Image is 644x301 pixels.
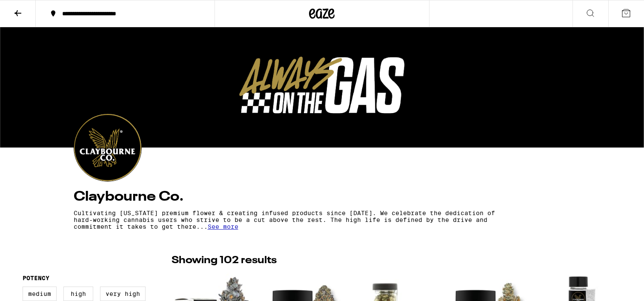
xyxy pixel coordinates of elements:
p: Cultivating [US_STATE] premium flower & creating infused products since [DATE]. We celebrate the ... [74,210,496,230]
span: See more [208,223,238,230]
label: Very High [100,287,146,301]
h4: Claybourne Co. [74,190,571,204]
legend: Potency [23,275,49,281]
img: Claybourne Co. logo [74,114,141,181]
p: Showing 102 results [172,253,277,268]
label: High [63,287,93,301]
label: Medium [23,287,57,301]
